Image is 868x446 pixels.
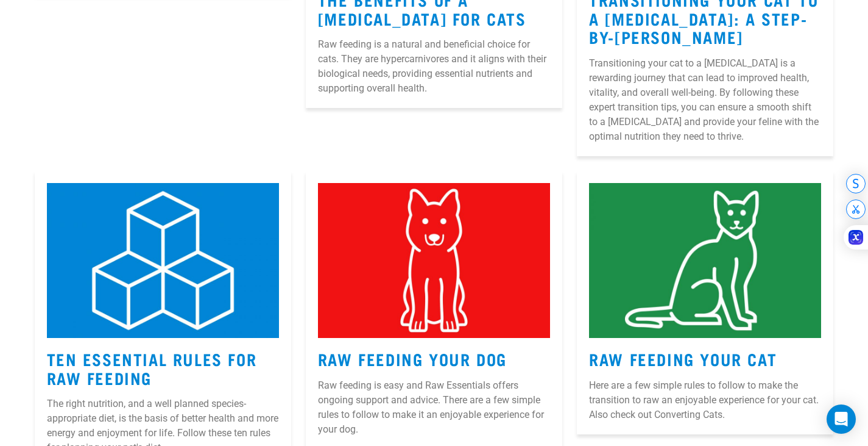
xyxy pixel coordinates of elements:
p: Transitioning your cat to a [MEDICAL_DATA] is a rewarding journey that can lead to improved healt... [589,56,821,144]
a: Raw Feeding Your Cat [589,354,777,363]
a: Raw Feeding Your Dog [318,354,507,363]
img: 1.jpg [47,183,279,338]
a: Ten Essential Rules for Raw Feeding [47,354,257,382]
img: 3.jpg [589,183,821,338]
div: Open Intercom Messenger [827,405,856,434]
p: Here are a few simple rules to follow to make the transition to raw an enjoyable experience for y... [589,378,821,422]
p: Raw feeding is a natural and beneficial choice for cats. They are hypercarnivores and it aligns w... [318,37,550,96]
p: Raw feeding is easy and Raw Essentials offers ongoing support and advice. There are a few simple ... [318,378,550,437]
img: 2.jpg [318,183,550,338]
